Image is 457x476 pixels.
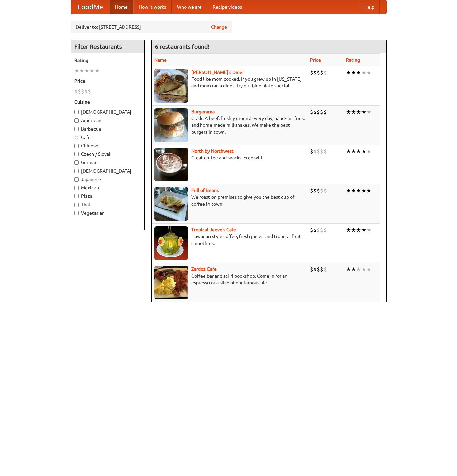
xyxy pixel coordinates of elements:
[361,266,366,273] li: ★
[351,187,356,194] li: ★
[94,67,100,74] li: ★
[310,69,313,76] li: $
[191,109,215,114] a: Burgerama
[323,226,327,234] li: $
[74,78,141,84] h5: Price
[351,148,356,155] li: ★
[313,108,317,116] li: $
[74,99,141,105] h5: Cuisine
[361,187,366,194] li: ★
[313,266,317,273] li: $
[323,266,327,273] li: $
[154,194,305,207] p: We roast on premises to give you the best cup of coffee in town.
[81,88,84,95] li: $
[154,108,188,142] img: burgerama.jpg
[310,108,313,116] li: $
[154,57,167,63] a: Name
[74,134,141,141] label: Cafe
[74,193,141,199] label: Pizza
[71,0,110,14] a: FoodMe
[74,177,79,182] input: Japanese
[110,0,133,14] a: Home
[172,0,207,14] a: Who we are
[366,69,371,76] li: ★
[310,266,313,273] li: $
[323,108,327,116] li: $
[74,67,79,74] li: ★
[320,69,323,76] li: $
[351,69,356,76] li: ★
[74,201,141,208] label: Thai
[74,117,141,124] label: American
[74,211,79,215] input: Vegetarian
[310,187,313,194] li: $
[317,266,320,273] li: $
[310,57,321,63] a: Price
[191,266,217,272] a: Zardoz Cafe
[211,24,227,30] a: Change
[359,0,380,14] a: Help
[154,266,188,299] img: zardoz.jpg
[71,21,232,33] div: Deliver to: [STREET_ADDRESS]
[71,40,144,53] h4: Filter Restaurants
[317,226,320,234] li: $
[366,108,371,116] li: ★
[351,226,356,234] li: ★
[89,67,94,74] li: ★
[191,188,219,193] b: Full of Beans
[366,187,371,194] li: ★
[78,88,81,95] li: $
[74,88,78,95] li: $
[154,187,188,221] img: beans.jpg
[154,76,305,89] p: Food like mom cooked, if you grew up in [US_STATE] and mom ran a diner. Try our blue plate special!
[74,142,141,149] label: Chinese
[74,169,79,173] input: [DEMOGRAPHIC_DATA]
[323,148,327,155] li: $
[346,226,351,234] li: ★
[74,186,79,190] input: Mexican
[191,227,236,232] a: Tropical Jeeve's Cafe
[74,118,79,123] input: American
[191,70,244,75] a: [PERSON_NAME]'s Diner
[154,154,305,161] p: Great coffee and snacks. Free wifi.
[361,108,366,116] li: ★
[154,226,188,260] img: jeeves.jpg
[74,144,79,148] input: Chinese
[361,148,366,155] li: ★
[346,57,360,63] a: Rating
[351,266,356,273] li: ★
[84,88,88,95] li: $
[74,203,79,207] input: Thai
[155,43,210,50] ng-pluralize: 6 restaurants found!
[74,176,141,183] label: Japanese
[310,226,313,234] li: $
[191,148,234,154] a: North by Northwest
[84,67,89,74] li: ★
[323,187,327,194] li: $
[313,187,317,194] li: $
[346,187,351,194] li: ★
[74,57,141,64] h5: Rating
[74,151,141,157] label: Czech / Slovak
[310,148,313,155] li: $
[320,108,323,116] li: $
[74,160,79,165] input: German
[356,187,361,194] li: ★
[320,266,323,273] li: $
[74,110,79,114] input: [DEMOGRAPHIC_DATA]
[154,115,305,135] p: Grade A beef, freshly ground every day, hand-cut fries, and home-made milkshakes. We make the bes...
[74,125,141,132] label: Barbecue
[313,69,317,76] li: $
[74,109,141,115] label: [DEMOGRAPHIC_DATA]
[366,266,371,273] li: ★
[320,226,323,234] li: $
[346,69,351,76] li: ★
[361,69,366,76] li: ★
[346,108,351,116] li: ★
[154,69,188,103] img: sallys.jpg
